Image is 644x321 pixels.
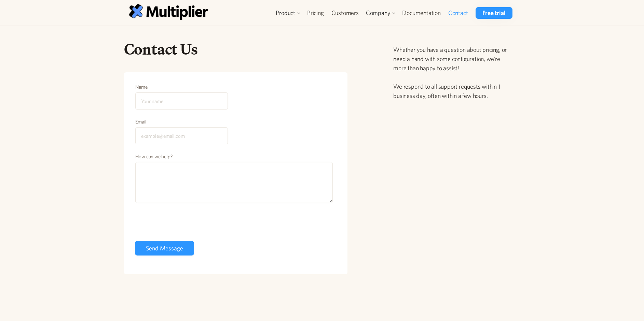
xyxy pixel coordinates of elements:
div: Company [362,7,399,19]
p: Whether you have a question about pricing, or need a hand with some configuration, we're more tha... [393,45,513,100]
a: Free trial [476,7,512,19]
div: Product [276,9,295,17]
a: Pricing [303,7,328,19]
label: How can we help? [135,153,333,160]
h1: Contact Us [124,40,348,59]
input: Your name [135,92,228,110]
input: Send Message [135,241,194,256]
label: Email [135,118,228,125]
input: example@email.com [135,127,228,144]
div: Company [366,9,390,17]
div: Product [272,7,303,19]
form: Contact Form [135,83,337,258]
a: Contact [444,7,472,19]
a: Documentation [398,7,444,19]
label: Name [135,84,228,90]
iframe: reCAPTCHA [135,211,239,238]
a: Customers [328,7,362,19]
